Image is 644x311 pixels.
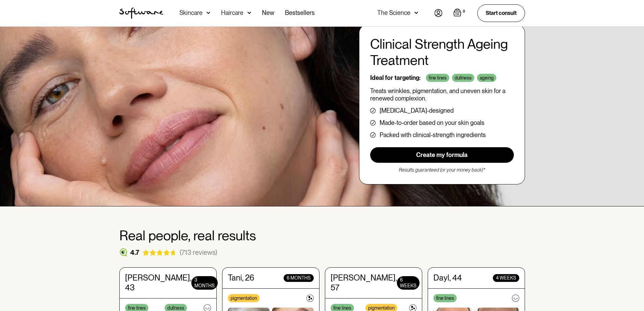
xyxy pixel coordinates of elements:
a: Create my formula [370,147,514,163]
div: 6 months [284,274,314,282]
img: arrow down [414,9,418,16]
img: reviews logo [119,248,127,257]
a: Start consult [477,4,525,22]
p: Ideal for targeting: [370,74,421,82]
div: fine lines [426,74,449,82]
div: pigmentation [228,294,260,302]
img: arrow down [247,9,251,16]
div: 3 Months [191,276,218,290]
div: ageing [477,74,496,82]
div: Dayl, 44 [433,273,462,283]
a: Open empty cart [453,8,467,18]
img: Software Logo [119,7,163,19]
li: [MEDICAL_DATA]-designed [370,107,514,114]
div: [PERSON_NAME], 57 [331,273,397,293]
div: Skincare [180,9,202,16]
li: Packed with clinical-strength ingredients [370,132,514,138]
a: (713 reviews) [180,248,217,257]
em: Results guaranteed (or your money back)* [399,167,485,173]
div: 4 weeks [493,274,519,282]
li: Made-to-order based on your skin goals [370,119,514,126]
div: fine lines [433,294,457,302]
div: dullness [452,74,474,82]
a: home [119,7,163,19]
p: Treats wrinkles, pigmentation, and uneven skin for a renewed complexion. [370,87,514,102]
div: 0 [461,8,467,15]
img: reviews stars [142,249,177,256]
div: Haircare [221,9,243,16]
div: 4.7 [130,248,139,257]
div: [PERSON_NAME], 43 [125,273,191,293]
div: Tani, 26 [228,273,254,283]
h1: Clinical Strength Ageing Treatment [370,36,514,68]
div: The Science [377,9,410,16]
img: arrow down [207,9,210,16]
h2: Real people, real results [119,228,525,243]
div: 6 weeks [397,276,420,290]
